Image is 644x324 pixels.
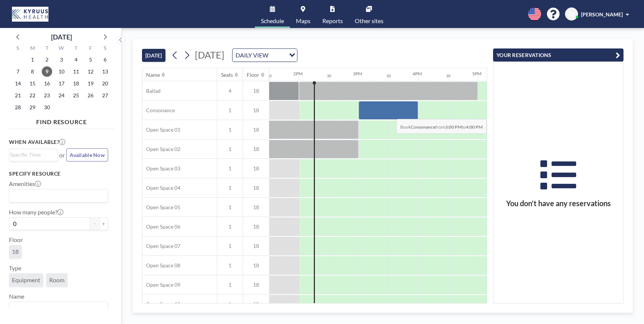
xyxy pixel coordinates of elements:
div: 30 [446,73,451,78]
span: Sunday, September 14, 2025 [13,78,23,89]
div: 3PM [353,71,362,76]
div: Search for option [233,49,297,62]
span: [DATE] [195,49,224,60]
input: Search for option [10,151,53,159]
div: T [69,44,83,54]
div: Search for option [9,189,108,202]
div: M [25,44,40,54]
h4: FIND RESOURCE [9,115,114,126]
span: Open Space 07 [142,243,180,249]
span: Wednesday, September 24, 2025 [56,90,67,101]
span: Tuesday, September 2, 2025 [42,54,52,65]
span: Open Space 06 [142,223,180,230]
div: 30 [327,73,331,78]
span: Consonance [142,107,175,114]
span: Book from to [396,119,487,134]
span: Monday, September 29, 2025 [27,102,38,113]
div: 2PM [293,71,303,76]
span: JD [569,11,575,18]
span: 18 [243,185,269,191]
span: 18 [243,126,269,133]
span: 1 [217,146,243,152]
span: 18 [243,204,269,211]
span: Thursday, September 4, 2025 [71,54,81,65]
span: Available Now [70,152,105,158]
span: 1 [217,126,243,133]
label: How many people? [9,208,63,216]
button: Available Now [66,148,108,161]
span: 18 [243,146,269,152]
span: Open Space 08 [142,262,180,269]
span: Open Space 02 [142,146,180,152]
label: Amenities [9,180,41,188]
span: 1 [217,185,243,191]
span: Reports [322,18,343,24]
div: [DATE] [51,32,72,42]
div: Seats [221,72,233,78]
span: Open Space 10 [142,301,180,308]
span: 18 [243,88,269,94]
span: Thursday, September 18, 2025 [71,78,81,89]
b: Consonance [411,124,435,130]
span: 18 [12,248,19,255]
label: Floor [9,236,23,243]
span: Maps [296,18,310,24]
div: 4PM [413,71,422,76]
span: Sunday, September 28, 2025 [13,102,23,113]
span: 18 [243,262,269,269]
span: 1 [217,262,243,269]
div: Floor [247,72,259,78]
span: 18 [243,107,269,114]
input: Search for option [10,303,104,313]
div: T [40,44,54,54]
span: 18 [243,301,269,308]
div: S [98,44,112,54]
span: 4 [217,88,243,94]
label: Name [9,293,24,300]
span: 1 [217,165,243,172]
div: W [54,44,69,54]
h3: You don’t have any reservations [493,199,623,208]
div: Search for option [9,149,57,160]
div: 5PM [472,71,482,76]
span: DAILY VIEW [234,50,270,60]
span: Sunday, September 7, 2025 [13,66,23,77]
span: Room [49,276,64,284]
span: [PERSON_NAME] [581,11,623,18]
span: Tuesday, September 23, 2025 [42,90,52,101]
span: 1 [217,243,243,249]
span: or [59,151,65,159]
img: organization-logo [12,7,48,22]
span: Open Space 04 [142,185,180,191]
span: Other sites [355,18,383,24]
span: Friday, September 26, 2025 [85,90,96,101]
span: Tuesday, September 16, 2025 [42,78,52,89]
span: 18 [243,243,269,249]
span: Monday, September 15, 2025 [27,78,38,89]
label: Type [9,264,21,272]
button: YOUR RESERVATIONS [493,48,624,62]
span: 1 [217,281,243,288]
span: Friday, September 19, 2025 [85,78,96,89]
span: Schedule [261,18,284,24]
span: Wednesday, September 17, 2025 [56,78,67,89]
span: 1 [217,223,243,230]
span: Friday, September 5, 2025 [85,54,96,65]
span: Open Space 01 [142,126,180,133]
button: + [99,217,108,230]
b: 3:00 PM [445,124,462,130]
button: - [90,217,99,230]
span: 18 [243,281,269,288]
span: Thursday, September 25, 2025 [71,90,81,101]
input: Search for option [10,191,104,201]
h3: Specify resource [9,170,108,177]
b: 4:00 PM [466,124,483,130]
div: S [11,44,25,54]
span: Friday, September 12, 2025 [85,66,96,77]
span: Saturday, September 27, 2025 [100,90,110,101]
input: Search for option [271,50,285,60]
span: Monday, September 22, 2025 [27,90,38,101]
span: Saturday, September 6, 2025 [100,54,110,65]
span: Monday, September 8, 2025 [27,66,38,77]
span: Wednesday, September 10, 2025 [56,66,67,77]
